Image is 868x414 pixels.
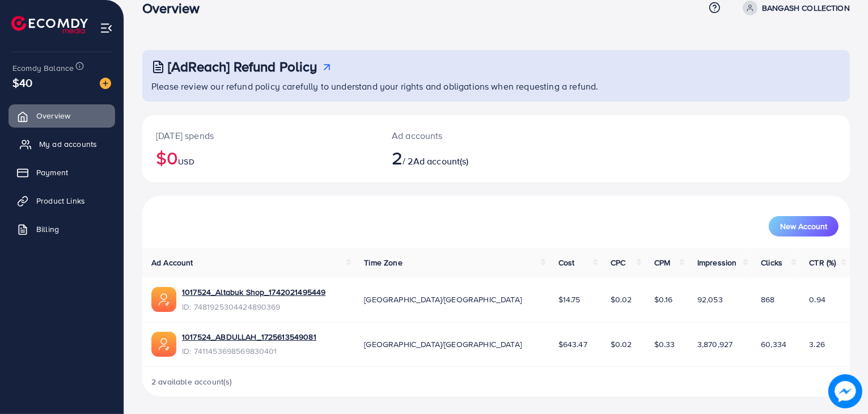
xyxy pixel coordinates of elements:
span: 868 [761,294,774,305]
span: 60,334 [761,339,786,350]
img: image [100,78,111,89]
span: Time Zone [364,257,402,268]
img: logo [11,16,88,33]
p: BANGASH COLLECTION [762,1,850,15]
span: [GEOGRAPHIC_DATA]/[GEOGRAPHIC_DATA] [364,339,522,350]
p: [DATE] spends [156,129,365,142]
span: CTR (%) [809,257,836,268]
span: Cost [558,257,575,268]
span: 0.94 [809,294,825,305]
span: Ecomdy Balance [12,62,74,74]
span: [GEOGRAPHIC_DATA]/[GEOGRAPHIC_DATA] [364,294,522,305]
span: 92,053 [697,294,723,305]
span: 2 [392,145,403,171]
span: CPM [654,257,670,268]
img: menu [100,22,113,35]
span: $0.02 [611,294,632,305]
span: 3,870,927 [697,339,732,350]
span: $0.16 [654,294,673,305]
span: Ad account(s) [413,155,469,167]
span: $643.47 [558,339,587,350]
a: My ad accounts [9,133,115,155]
span: My ad accounts [39,138,97,150]
span: $40 [12,74,32,91]
img: ic-ads-acc.e4c84228.svg [151,332,176,357]
img: image [828,374,862,408]
img: ic-ads-acc.e4c84228.svg [151,287,176,312]
a: 1017524_Altabuk Shop_1742021495449 [182,286,325,298]
button: New Account [769,216,839,236]
span: Clicks [761,257,782,268]
a: BANGASH COLLECTION [738,1,850,15]
a: Billing [9,218,115,240]
span: Payment [36,167,68,178]
h2: / 2 [392,147,541,168]
a: Overview [9,104,115,127]
span: $0.02 [611,339,632,350]
a: Product Links [9,189,115,212]
p: Please review our refund policy carefully to understand your rights and obligations when requesti... [151,79,843,93]
span: CPC [611,257,625,268]
span: Product Links [36,195,85,206]
span: Overview [36,110,70,121]
a: Payment [9,161,115,184]
span: Billing [36,223,59,235]
span: 2 available account(s) [151,376,232,387]
h2: $0 [156,147,365,168]
h3: [AdReach] Refund Policy [168,58,317,75]
span: $0.33 [654,339,675,350]
span: 3.26 [809,339,825,350]
span: Impression [697,257,737,268]
span: $14.75 [558,294,581,305]
span: Ad Account [151,257,193,268]
span: ID: 7481925304424890369 [182,301,325,312]
span: USD [178,156,194,167]
p: Ad accounts [392,129,541,142]
span: ID: 7411453698569830401 [182,345,316,357]
a: 1017524_ABDULLAH_1725613549081 [182,331,316,343]
span: New Account [780,222,827,230]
